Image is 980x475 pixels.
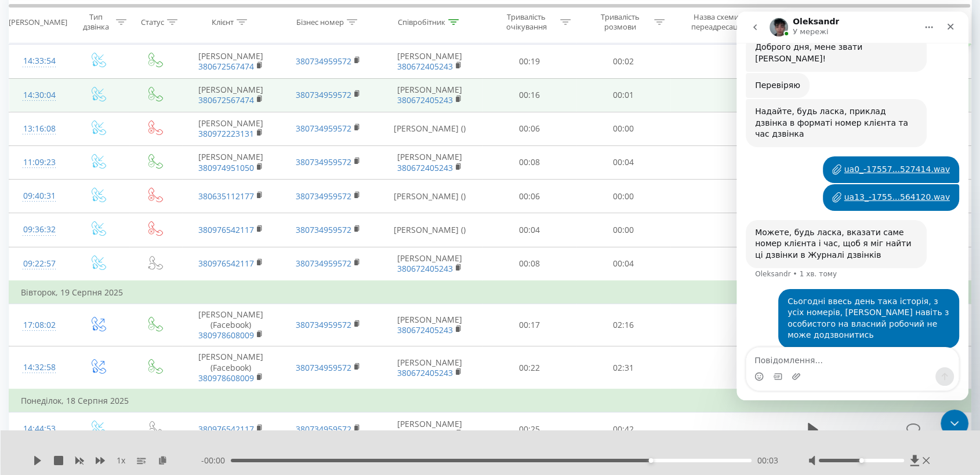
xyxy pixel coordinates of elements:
[398,17,445,27] div: Співробітник
[212,17,234,27] div: Клієнт
[182,45,280,78] td: [PERSON_NAME]
[198,372,254,383] a: 380978608009
[377,304,482,346] td: [PERSON_NAME]
[482,45,576,78] td: 00:19
[198,258,254,269] a: 380976542117
[576,180,670,213] td: 00:00
[377,213,482,247] td: [PERSON_NAME] ()
[482,412,576,446] td: 00:25
[141,17,164,27] div: Статус
[296,56,351,67] a: 380734959572
[198,162,254,173] a: 380974951050
[377,145,482,179] td: [PERSON_NAME]
[296,17,344,27] div: Бізнес номер
[377,180,482,213] td: [PERSON_NAME] ()
[576,145,670,179] td: 00:04
[482,247,576,281] td: 00:08
[482,145,576,179] td: 00:08
[397,94,453,105] a: 380672405243
[482,78,576,112] td: 00:16
[648,458,653,463] div: Accessibility label
[377,45,482,78] td: [PERSON_NAME]
[21,356,57,379] div: 14:32:58
[377,112,482,145] td: [PERSON_NAME] ()
[397,324,453,335] a: 380672405243
[21,118,57,140] div: 13:16:08
[296,123,351,134] a: 380734959572
[576,78,670,112] td: 00:01
[198,191,254,202] a: 380635112177
[576,213,670,247] td: 00:00
[576,304,670,346] td: 02:16
[482,346,576,389] td: 00:22
[198,61,254,72] a: 380672567474
[397,263,453,274] a: 380672405243
[296,319,351,330] a: 380734959572
[296,156,351,167] a: 380734959572
[482,304,576,346] td: 00:17
[182,78,280,112] td: [PERSON_NAME]
[576,346,670,389] td: 02:31
[296,224,351,235] a: 380734959572
[482,180,576,213] td: 00:06
[377,346,482,389] td: [PERSON_NAME]
[21,253,57,275] div: 09:22:57
[21,418,57,440] div: 14:44:53
[9,17,67,27] div: [PERSON_NAME]
[21,218,57,241] div: 09:36:32
[9,281,971,304] td: Вівторок, 19 Серпня 2025
[736,12,968,400] iframe: Intercom live chat
[296,423,351,434] a: 380734959572
[21,84,57,107] div: 14:30:04
[182,304,280,346] td: [PERSON_NAME] (Facebook)
[495,12,557,32] div: Тривалість очікування
[198,423,254,434] a: 380976542117
[377,78,482,112] td: [PERSON_NAME]
[198,224,254,235] a: 380976542117
[117,455,125,466] span: 1 x
[21,314,57,337] div: 17:08:02
[9,389,971,412] td: Понеділок, 18 Серпня 2025
[21,151,57,174] div: 11:09:23
[576,112,670,145] td: 00:00
[576,412,670,446] td: 00:42
[757,455,778,466] span: 00:03
[296,362,351,373] a: 380734959572
[198,128,254,139] a: 380972223131
[377,412,482,446] td: [PERSON_NAME]
[296,258,351,269] a: 380734959572
[201,455,231,466] span: - 00:00
[785,9,971,46] div: Copied to clipboard!
[377,247,482,281] td: [PERSON_NAME]
[576,45,670,78] td: 00:02
[685,12,747,32] div: Назва схеми переадресації
[397,61,453,72] a: 380672405243
[482,112,576,145] td: 00:06
[296,89,351,100] a: 380734959572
